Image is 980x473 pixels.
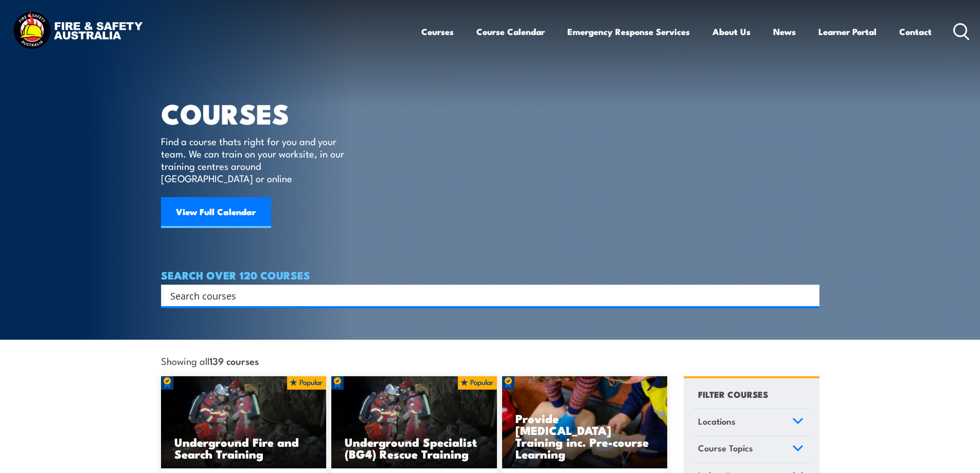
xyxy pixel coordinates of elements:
img: Low Voltage Rescue and Provide CPR [502,376,668,469]
input: Search input [170,288,797,303]
a: About Us [712,18,751,45]
strong: 139 courses [209,354,259,367]
h3: Underground Specialist (BG4) Rescue Training [345,436,484,460]
form: Search form [172,288,799,303]
a: Locations [693,409,808,436]
img: Underground mine rescue [161,376,327,469]
button: Search magnifier button [801,288,816,303]
a: Underground Specialist (BG4) Rescue Training [331,376,497,469]
span: Showing all [161,355,259,366]
a: News [773,18,796,45]
h3: Provide [MEDICAL_DATA] Training inc. Pre-course Learning [515,412,654,460]
h1: COURSES [161,101,359,125]
p: Find a course thats right for you and your team. We can train on your worksite, in our training c... [161,135,349,184]
a: Contact [899,18,932,45]
a: View Full Calendar [161,197,271,228]
a: Emergency Response Services [567,18,690,45]
a: Learner Portal [818,18,877,45]
h4: FILTER COURSES [698,387,768,401]
h3: Underground Fire and Search Training [174,436,313,460]
span: Course Topics [698,441,753,455]
h4: SEARCH OVER 120 COURSES [161,269,819,281]
a: Underground Fire and Search Training [161,376,327,469]
a: Provide [MEDICAL_DATA] Training inc. Pre-course Learning [502,376,668,469]
span: Locations [698,414,736,428]
img: Underground mine rescue [331,376,497,469]
a: Course Calendar [476,18,545,45]
a: Course Topics [693,436,808,463]
a: Courses [421,18,454,45]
